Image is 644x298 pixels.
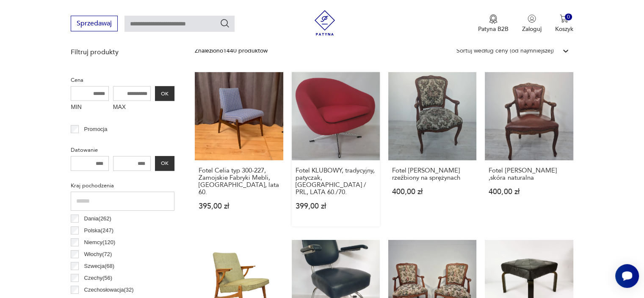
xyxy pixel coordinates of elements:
[71,101,109,114] label: MIN
[71,47,174,57] p: Filtruj produkty
[71,21,118,27] a: Sprzedawaj
[71,181,174,190] p: Kraj pochodzenia
[195,46,268,56] div: Znaleziono 1440 produktów
[84,226,113,235] p: Polska ( 247 )
[71,75,174,85] p: Cena
[84,125,108,134] p: Promocja
[565,14,572,21] div: 0
[195,72,283,226] a: Fotel Celia typ 300-227, Zamojskie Fabryki Mebli, Polska, lata 60.Fotel Celia typ 300-227, Zamojs...
[155,86,174,101] button: OK
[84,262,115,271] p: Szwecja ( 68 )
[489,14,498,24] img: Ikona medalu
[199,203,279,210] p: 395,00 zł
[489,167,569,181] h3: Fotel [PERSON_NAME] ,skóra naturalna
[478,14,509,33] a: Ikona medaluPatyna B2B
[312,10,337,36] img: Patyna - sklep z meblami i dekoracjami vintage
[84,285,134,295] p: Czechosłowacja ( 32 )
[560,14,568,23] img: Ikona koszyka
[155,156,174,171] button: OK
[84,238,116,247] p: Niemcy ( 120 )
[522,25,542,33] p: Zaloguj
[489,188,569,195] p: 400,00 zł
[84,214,111,223] p: Dania ( 262 )
[555,14,573,33] button: 0Koszyk
[485,72,573,226] a: Fotel ludwik ,skóra naturalnaFotel [PERSON_NAME] ,skóra naturalna400,00 zł
[615,264,639,288] iframe: Smartsupp widget button
[292,72,380,226] a: Fotel KLUBOWY, tradycyjny, patyczak, DDR / PRL, LATA 60./70.Fotel KLUBOWY, tradycyjny, patyczak, ...
[456,46,554,56] div: Sortuj według ceny (od najmniejszej)
[392,188,473,195] p: 400,00 zł
[388,72,476,226] a: Fotel Ludwikowski rzeźbiony na sprężynachFotel [PERSON_NAME] rzeźbiony na sprężynach400,00 zł
[555,25,573,33] p: Koszyk
[220,18,230,28] button: Szukaj
[528,14,536,23] img: Ikonka użytkownika
[478,25,509,33] p: Patyna B2B
[71,16,118,31] button: Sprzedawaj
[84,250,112,259] p: Włochy ( 72 )
[84,273,113,283] p: Czechy ( 56 )
[478,14,509,33] button: Patyna B2B
[522,14,542,33] button: Zaloguj
[113,101,151,114] label: MAX
[392,167,473,181] h3: Fotel [PERSON_NAME] rzeźbiony na sprężynach
[296,167,376,196] h3: Fotel KLUBOWY, tradycyjny, patyczak, [GEOGRAPHIC_DATA] / PRL, LATA 60./70.
[71,145,174,155] p: Datowanie
[199,167,279,196] h3: Fotel Celia typ 300-227, Zamojskie Fabryki Mebli, [GEOGRAPHIC_DATA], lata 60.
[296,203,376,210] p: 399,00 zł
